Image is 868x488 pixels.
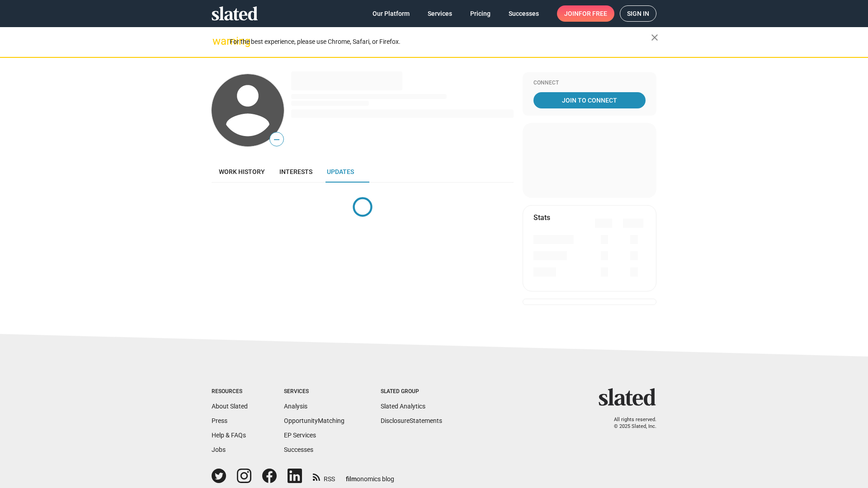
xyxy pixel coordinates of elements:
a: Successes [284,446,313,453]
span: Our Platform [373,5,410,22]
a: Our Platform [365,5,417,22]
span: Sign in [627,6,649,21]
mat-card-title: Stats [533,213,550,222]
a: Work history [212,161,272,183]
a: Services [420,5,459,22]
span: Services [428,5,452,22]
a: Jobs [212,446,226,453]
a: EP Services [284,432,316,439]
a: Sign in [620,5,656,22]
span: Join To Connect [535,92,644,108]
a: filmonomics blog [346,468,394,483]
span: film [346,475,357,483]
div: Resources [212,388,248,395]
mat-icon: warning [212,36,223,47]
a: Joinfor free [557,5,614,22]
a: Successes [501,5,546,22]
div: Connect [533,80,646,87]
a: Slated Analytics [381,403,425,410]
a: Updates [320,161,361,183]
a: OpportunityMatching [284,417,344,424]
span: Successes [509,5,539,22]
a: Help & FAQs [212,432,246,439]
span: — [270,134,283,145]
a: Analysis [284,403,307,410]
span: Work history [219,168,265,175]
span: Join [564,5,607,22]
span: Updates [327,168,354,175]
div: For the best experience, please use Chrome, Safari, or Firefox. [230,36,651,48]
mat-icon: close [649,32,660,43]
a: About Slated [212,403,248,410]
span: Pricing [470,5,491,22]
a: DisclosureStatements [381,417,442,424]
a: Press [212,417,227,424]
p: All rights reserved. © 2025 Slated, Inc. [604,417,656,430]
a: RSS [313,469,335,483]
a: Interests [272,161,320,183]
a: Join To Connect [533,92,646,108]
div: Services [284,388,344,395]
span: for free [579,5,607,22]
a: Pricing [463,5,498,22]
div: Slated Group [381,388,442,395]
span: Interests [279,168,312,175]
